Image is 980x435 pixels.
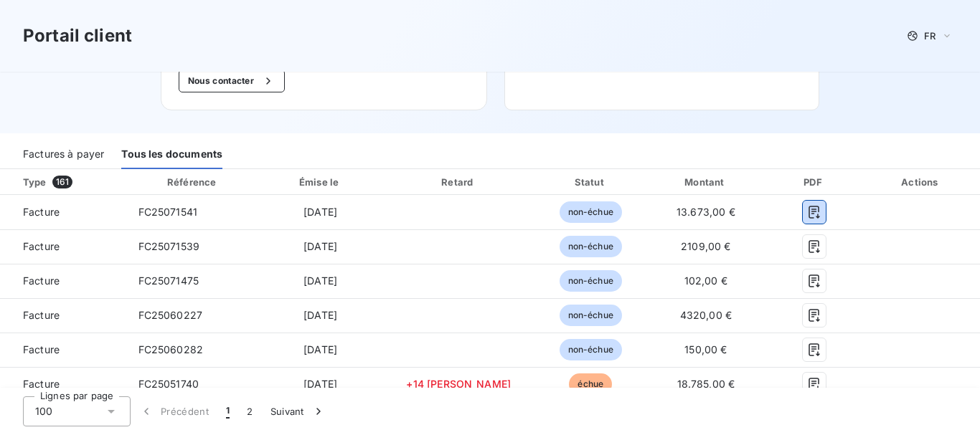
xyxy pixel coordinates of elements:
span: FC25071475 [138,274,199,287]
span: 18.785,00 € [677,378,735,390]
span: [DATE] [303,206,337,218]
span: 13.673,00 € [677,206,735,218]
span: FC25071539 [138,240,200,252]
span: non-échue [560,270,622,292]
span: 161 [52,176,72,188]
span: 2109,00 € [681,240,730,252]
span: Facture [11,239,116,254]
span: 4320,00 € [680,309,732,321]
span: 102,00 € [684,274,727,287]
span: non-échue [560,201,622,223]
span: 100 [35,404,52,419]
span: [DATE] [303,240,337,252]
div: Factures à payer [23,139,104,169]
span: FC25051740 [138,378,199,390]
span: [DATE] [303,309,337,321]
span: +14 [PERSON_NAME] [406,378,511,390]
div: Retard [384,175,533,189]
div: Type [14,175,124,189]
button: Nous contacter [179,70,285,92]
span: Facture [11,343,116,357]
span: [DATE] [303,343,337,355]
div: Tous les documents [121,139,222,169]
button: Précédent [131,396,217,426]
div: Actions [865,175,977,189]
div: Montant [648,175,763,189]
span: non-échue [560,236,622,257]
span: FC25060227 [138,309,203,321]
span: FC25060282 [138,343,204,355]
span: FC25071541 [138,206,198,218]
span: non-échue [560,339,622,360]
div: Référence [167,176,216,188]
span: Facture [11,377,116,391]
button: 1 [217,396,238,426]
span: non-échue [560,305,622,326]
span: 150,00 € [684,343,727,355]
span: FR [924,30,936,42]
div: Statut [539,175,642,189]
span: échue [569,373,612,395]
span: [DATE] [303,274,337,287]
span: Facture [11,308,116,322]
span: [DATE] [303,378,337,390]
div: PDF [769,175,859,189]
span: Facture [11,205,116,219]
span: 1 [226,404,230,419]
span: Facture [11,274,116,288]
h3: Portail client [23,23,132,49]
button: Suivant [262,396,334,426]
div: Émise le [263,175,378,189]
button: 2 [238,396,261,426]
